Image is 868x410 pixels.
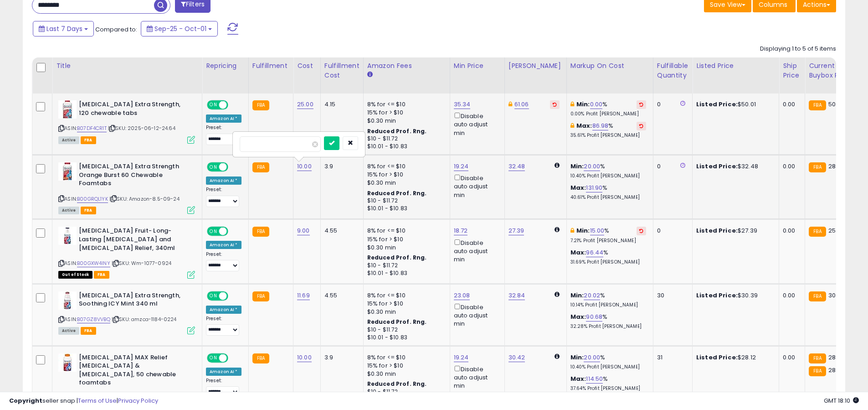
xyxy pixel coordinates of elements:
p: 10.40% Profit [PERSON_NAME] [570,364,646,370]
b: Reduced Prof. Rng. [367,254,427,261]
img: 41IE3tV1iQL._SL40_.jpg [58,100,77,119]
b: Reduced Prof. Rng. [367,189,427,197]
div: % [570,122,646,139]
b: [MEDICAL_DATA] MAX Relief [MEDICAL_DATA] & [MEDICAL_DATA], 50 chewable foamtabs [79,353,190,389]
small: FBA [809,366,826,376]
div: Fulfillable Quantity [657,61,688,80]
div: 0.00 [783,162,798,171]
b: Min: [570,353,584,362]
div: Amazon AI * [206,176,241,185]
small: FBA [809,162,826,172]
div: Disable auto adjust min [454,173,498,199]
b: Max: [570,312,586,321]
div: $0.30 min [367,244,443,252]
small: Amazon Fees. [367,71,373,79]
div: Title [56,61,198,71]
a: 0.00 [590,100,603,109]
small: FBA [252,162,269,172]
a: 20.00 [584,353,600,362]
b: Min: [576,226,590,235]
div: Min Price [454,61,501,71]
div: Preset: [206,125,241,145]
div: % [570,313,646,330]
i: This overrides the store level Dynamic Max Price for this listing [508,101,512,107]
span: All listings that are currently out of stock and unavailable for purchase on Amazon [58,271,92,279]
b: Min: [570,162,584,171]
span: OFF [227,228,241,235]
div: 8% for <= $10 [367,291,443,300]
span: FBA [81,327,96,335]
div: Amazon AI * [206,241,241,249]
div: $32.48 [696,162,772,171]
div: Ship Price [783,61,801,80]
b: Listed Price: [696,291,738,300]
div: 4.55 [324,291,356,300]
a: 18.72 [454,226,468,235]
a: 10.00 [297,162,312,171]
p: 0.00% Profit [PERSON_NAME] [570,111,646,117]
span: 2025-10-9 18:10 GMT [824,396,859,405]
a: 131.90 [586,183,602,192]
div: Listed Price [696,61,775,71]
span: ON [208,292,219,300]
div: $0.30 min [367,370,443,378]
div: 0.00 [783,291,798,300]
button: Sep-25 - Oct-01 [141,21,218,36]
strong: Copyright [9,396,42,405]
a: 90.68 [586,312,602,322]
div: % [570,353,646,370]
div: Preset: [206,187,241,207]
span: FBA [81,207,96,214]
small: FBA [809,100,826,110]
i: Revert to store-level Max Markup [639,124,643,128]
div: 15% for > $10 [367,362,443,370]
img: 416CY-bJoHL._SL40_.jpg [58,291,77,310]
div: 3.9 [324,162,356,171]
span: ON [208,228,219,235]
div: % [570,249,646,265]
small: FBA [252,227,269,237]
a: 23.08 [454,291,470,300]
span: OFF [227,163,241,171]
p: 35.61% Profit [PERSON_NAME] [570,132,646,139]
div: $10.01 - $10.83 [367,334,443,342]
a: 25.00 [297,100,313,109]
a: 27.39 [508,226,524,235]
small: FBA [252,353,269,363]
a: 10.00 [297,353,312,362]
a: 61.06 [514,100,529,109]
div: 4.15 [324,100,356,109]
div: % [570,184,646,201]
div: ASIN: [58,100,195,143]
b: Max: [570,374,586,383]
div: Amazon AI * [206,306,241,314]
div: % [570,291,646,308]
div: 15% for > $10 [367,235,443,244]
span: Compared to: [95,25,137,34]
small: FBA [252,100,269,110]
div: Fulfillment Cost [324,61,360,80]
div: Preset: [206,251,241,272]
div: $10 - $11.72 [367,197,443,205]
span: 28.89 [828,162,845,171]
div: $30.39 [696,291,772,300]
span: All listings currently available for purchase on Amazon [58,207,79,214]
div: 15% for > $10 [367,109,443,117]
a: 15.00 [590,226,605,235]
div: Disable auto adjust min [454,238,498,264]
span: Last 7 Days [46,24,82,33]
small: FBA [809,227,826,237]
div: 15% for > $10 [367,171,443,179]
b: Max: [576,121,592,130]
span: 25.27 [828,226,844,235]
a: B00GRQL1YK [77,195,108,203]
div: % [570,227,646,244]
a: 32.84 [508,291,525,300]
i: This overrides the store level min markup for this listing [570,101,574,107]
button: Last 7 Days [33,21,94,36]
th: The percentage added to the cost of goods (COGS) that forms the calculator for Min & Max prices. [566,57,653,93]
span: | SKU: amzca-1184-0224 [112,316,177,323]
div: % [570,100,646,117]
div: Amazon Fees [367,61,446,71]
a: 35.34 [454,100,471,109]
